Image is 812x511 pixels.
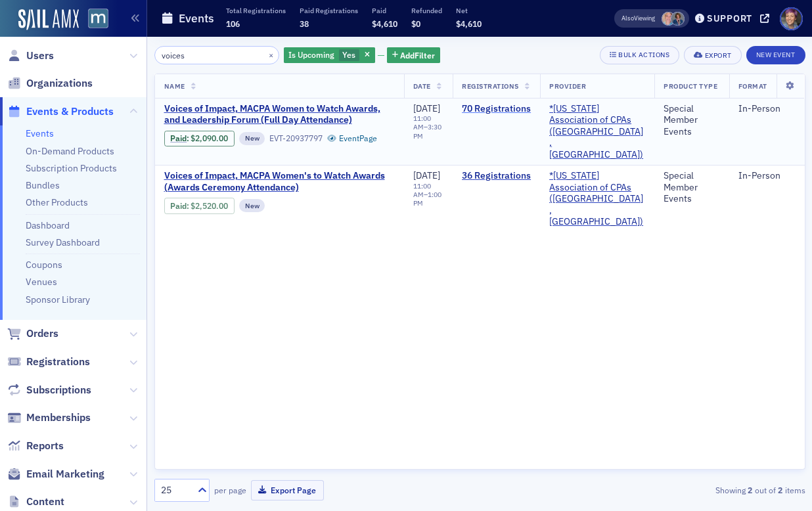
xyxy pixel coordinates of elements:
[18,9,79,30] img: SailAMX
[549,103,645,161] a: *[US_STATE] Association of CPAs ([GEOGRAPHIC_DATA], [GEOGRAPHIC_DATA])
[549,81,586,91] span: Provider
[776,484,785,496] strong: 2
[664,103,720,138] div: Special Member Events
[746,48,805,60] a: New Event
[191,201,228,211] span: $2,520.00
[400,49,435,61] span: Add Filter
[26,355,90,369] span: Registrations
[26,467,104,481] span: Email Marketing
[88,9,108,29] img: SailAMX
[170,133,187,143] a: Paid
[342,49,355,60] span: Yes
[26,196,88,208] a: Other Products
[707,12,752,24] div: Support
[664,170,720,205] div: Special Member Events
[664,81,717,91] span: Product Type
[462,81,519,91] span: Registrations
[26,236,100,248] a: Survey Dashboard
[26,162,117,174] a: Subscription Products
[738,170,796,182] div: In-Person
[7,355,90,369] a: Registrations
[372,18,397,29] span: $4,610
[164,198,235,213] div: Paid: 33 - $252000
[226,18,240,29] span: 106
[26,76,93,91] span: Organizations
[705,52,732,59] div: Export
[456,6,482,15] p: Net
[226,6,286,15] p: Total Registrations
[300,18,309,29] span: 38
[26,383,91,397] span: Subscriptions
[26,49,54,63] span: Users
[26,127,54,139] a: Events
[621,14,655,23] span: Viewing
[161,483,190,497] div: 25
[7,411,91,425] a: Memberships
[214,484,246,496] label: per page
[411,18,420,29] span: $0
[387,47,441,64] button: AddFilter
[170,201,187,211] a: Paid
[269,133,323,143] div: EVT-20937797
[154,46,280,64] input: Search…
[618,51,669,58] div: Bulk Actions
[7,76,93,91] a: Organizations
[662,12,675,26] span: Dee Sullivan
[26,179,60,191] a: Bundles
[239,199,265,212] div: New
[746,46,805,64] button: New Event
[79,9,108,31] a: View Homepage
[597,484,805,496] div: Showing out of items
[462,103,531,115] a: 70 Registrations
[600,46,679,64] button: Bulk Actions
[456,18,482,29] span: $4,610
[191,133,228,143] span: $2,090.00
[413,181,431,199] time: 11:00 AM
[26,259,62,271] a: Coupons
[239,132,265,145] div: New
[7,439,64,453] a: Reports
[7,104,114,119] a: Events & Products
[26,219,70,231] a: Dashboard
[413,114,431,131] time: 11:00 AM
[179,11,214,26] h1: Events
[413,122,441,140] time: 3:30 PM
[251,480,324,500] button: Export Page
[738,81,767,91] span: Format
[684,46,741,64] button: Export
[549,170,645,228] span: *Maryland Association of CPAs (Timonium, MD)
[26,104,114,119] span: Events & Products
[164,131,235,146] div: Paid: 16 - $209000
[738,103,796,115] div: In-Person
[265,49,277,60] button: ×
[549,170,645,228] a: *[US_STATE] Association of CPAs ([GEOGRAPHIC_DATA], [GEOGRAPHIC_DATA])
[621,14,634,22] div: Also
[26,276,57,288] a: Venues
[372,6,397,15] p: Paid
[413,102,440,114] span: [DATE]
[26,411,91,425] span: Memberships
[413,81,431,91] span: Date
[26,145,114,157] a: On-Demand Products
[300,6,358,15] p: Paid Registrations
[7,383,91,397] a: Subscriptions
[26,294,90,305] a: Sponsor Library
[7,49,54,63] a: Users
[411,6,442,15] p: Refunded
[7,326,58,341] a: Orders
[170,133,191,143] span: :
[288,49,334,60] span: Is Upcoming
[164,170,395,193] a: Voices of Impact, MACPA Women's to Watch Awards (Awards Ceremony Attendance)
[26,326,58,341] span: Orders
[413,114,444,140] div: –
[413,190,441,208] time: 1:00 PM
[413,182,444,208] div: –
[164,103,395,126] a: Voices of Impact, MACPA Women to Watch Awards, and Leadership Forum (Full Day Attendance)
[284,47,375,64] div: Yes
[164,81,185,91] span: Name
[26,495,64,509] span: Content
[549,103,645,161] span: *Maryland Association of CPAs (Timonium, MD)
